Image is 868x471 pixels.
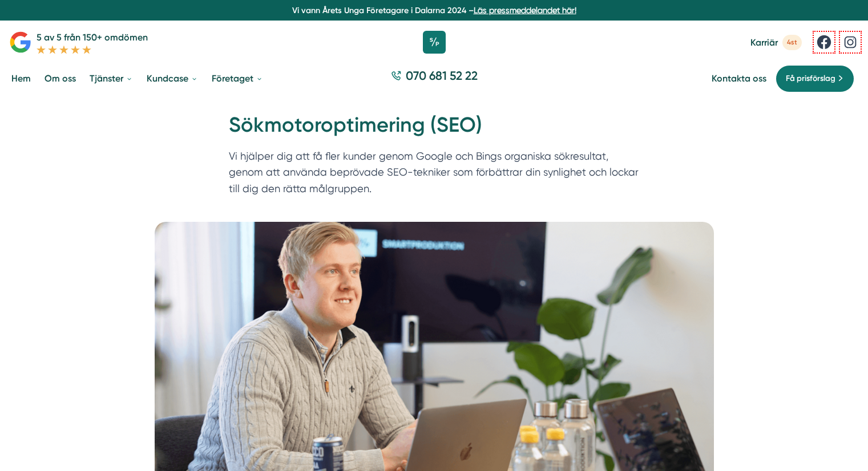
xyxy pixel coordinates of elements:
a: Läs pressmeddelandet här! [474,6,576,15]
span: 070 681 52 22 [406,67,478,84]
a: Kundcase [144,64,200,93]
p: Vi vann Årets Unga Företagare i Dalarna 2024 – [5,5,863,16]
h1: Sökmotoroptimering (SEO) [229,111,640,148]
a: Företaget [209,64,265,93]
span: Karriär [750,37,778,48]
a: Om oss [42,64,78,93]
p: Vi hjälper dig att få fler kunder genom Google och Bings organiska sökresultat, genom att använda... [229,148,640,202]
a: Tjänster [87,64,135,93]
span: 4st [782,35,802,50]
a: Kontakta oss [712,73,766,84]
span: Få prisförslag [786,72,835,85]
p: 5 av 5 från 150+ omdömen [37,30,148,44]
a: Få prisförslag [776,65,854,92]
a: Karriär 4st [750,35,802,50]
a: Hem [9,64,33,93]
a: 070 681 52 22 [386,67,482,90]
